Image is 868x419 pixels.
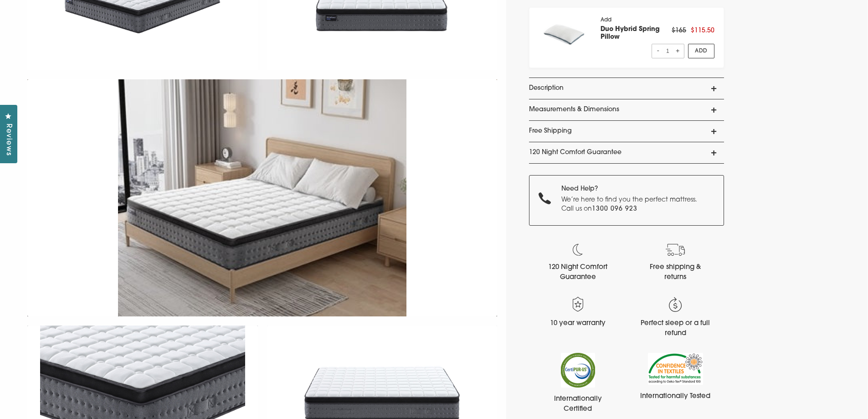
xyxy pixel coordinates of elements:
[561,186,598,192] strong: Need Help?
[601,17,672,58] div: Add
[601,26,660,41] a: Duo Hybrid Spring Pillow
[529,142,724,163] a: 120 Night Comfort Guarantee
[639,263,712,283] div: Free shipping & returns
[541,263,614,283] div: 120 Night Comfort Guarantee
[561,196,702,213] p: We’re here to find you the perfect mattress. Call us on
[639,319,712,339] div: Perfect sleep or a full refund
[691,27,714,34] span: $115.50
[541,394,614,415] div: Internationally Certified
[2,124,14,156] span: Reviews
[529,78,724,99] a: Description
[639,392,712,402] div: Internationally Tested
[529,99,724,120] a: Measurements & Dimensions
[688,44,715,58] a: Add
[672,27,686,34] span: $165
[675,44,680,57] span: +
[592,206,637,212] a: 1300 096 923
[656,44,661,57] span: -
[541,319,614,329] div: 10 year warranty
[529,121,724,142] a: Free Shipping
[539,17,591,52] img: pillow_140x.png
